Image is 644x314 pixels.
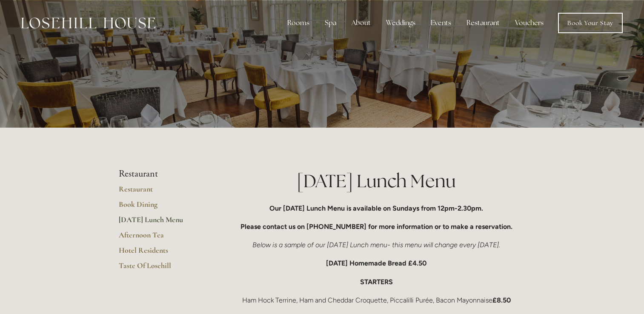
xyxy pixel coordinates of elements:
div: Rooms [280,14,316,31]
h1: [DATE] Lunch Menu [227,168,526,194]
a: Restaurant [119,184,200,200]
div: Restaurant [460,14,507,31]
a: Afternoon Tea [119,230,200,245]
a: Book Your Stay [558,13,623,33]
div: About [345,14,378,31]
div: Events [424,14,458,31]
a: Vouchers [508,14,550,31]
div: Weddings [379,14,422,31]
strong: [DATE] Homemade Bread £4.50 [326,259,426,267]
a: [DATE] Lunch Menu [119,215,200,230]
strong: STARTERS [360,278,393,286]
li: Restaurant [119,168,200,180]
a: Book Dining [119,200,200,215]
div: Spa [318,14,343,31]
a: Taste Of Losehill [119,261,200,276]
em: Below is a sample of our [DATE] Lunch menu- this menu will change every [DATE]. [252,241,500,249]
img: Losehill House [21,17,155,29]
strong: Please contact us on [PHONE_NUMBER] for more information or to make a reservation. [240,223,512,231]
p: Ham Hock Terrine, Ham and Cheddar Croquette, Piccalilli Purée, Bacon Mayonnaise [227,294,526,306]
strong: £8.50 [492,296,511,304]
a: Hotel Residents [119,245,200,261]
strong: Our [DATE] Lunch Menu is available on Sundays from 12pm-2.30pm. [269,204,483,212]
